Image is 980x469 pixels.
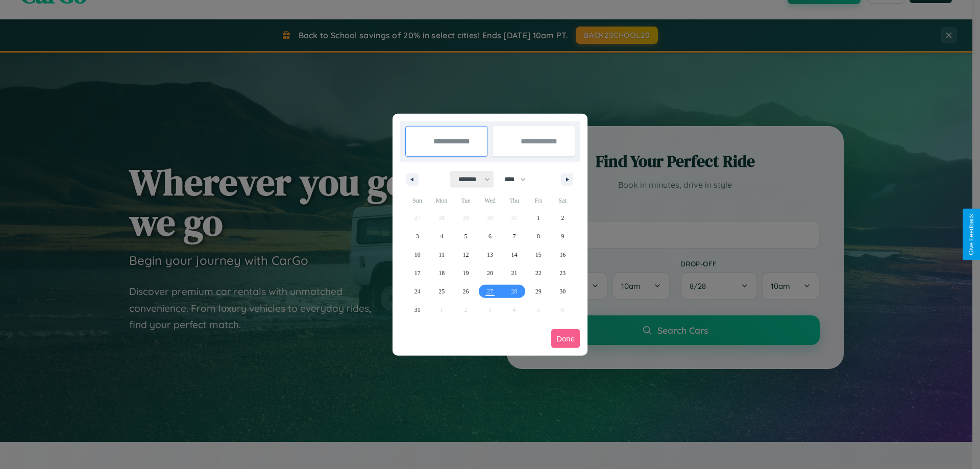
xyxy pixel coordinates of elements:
[526,209,550,227] button: 1
[559,245,566,264] span: 16
[478,192,502,209] span: Wed
[551,192,575,209] span: Sat
[429,282,453,301] button: 25
[454,245,478,264] button: 12
[551,227,575,245] button: 9
[429,264,453,282] button: 18
[551,209,575,227] button: 2
[551,282,575,301] button: 30
[526,282,550,301] button: 29
[414,282,421,301] span: 24
[535,264,542,282] span: 22
[487,264,493,282] span: 20
[440,227,443,245] span: 4
[454,264,478,282] button: 19
[511,264,517,282] span: 21
[416,227,419,245] span: 3
[429,227,453,245] button: 4
[537,209,540,227] span: 1
[405,301,429,319] button: 31
[405,227,429,245] button: 3
[464,227,468,245] span: 5
[487,245,493,264] span: 13
[405,282,429,301] button: 24
[414,245,421,264] span: 10
[561,227,564,245] span: 9
[502,245,526,264] button: 14
[526,245,550,264] button: 15
[463,264,469,282] span: 19
[405,264,429,282] button: 17
[414,301,421,319] span: 31
[535,245,542,264] span: 15
[561,209,564,227] span: 2
[454,192,478,209] span: Tue
[463,245,469,264] span: 12
[526,264,550,282] button: 22
[526,192,550,209] span: Fri
[511,282,517,301] span: 28
[438,264,445,282] span: 18
[512,227,516,245] span: 7
[559,282,566,301] span: 30
[968,214,975,255] div: Give Feedback
[502,192,526,209] span: Thu
[463,282,469,301] span: 26
[478,227,502,245] button: 6
[487,282,493,301] span: 27
[502,227,526,245] button: 7
[511,245,517,264] span: 14
[454,227,478,245] button: 5
[438,245,445,264] span: 11
[551,245,575,264] button: 16
[478,245,502,264] button: 13
[414,264,421,282] span: 17
[535,282,542,301] span: 29
[488,227,492,245] span: 6
[502,264,526,282] button: 21
[405,245,429,264] button: 10
[405,192,429,209] span: Sun
[551,264,575,282] button: 23
[551,329,580,348] button: Done
[438,282,445,301] span: 25
[537,227,540,245] span: 8
[559,264,566,282] span: 23
[429,245,453,264] button: 11
[526,227,550,245] button: 8
[478,282,502,301] button: 27
[478,264,502,282] button: 20
[502,282,526,301] button: 28
[454,282,478,301] button: 26
[429,192,453,209] span: Mon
